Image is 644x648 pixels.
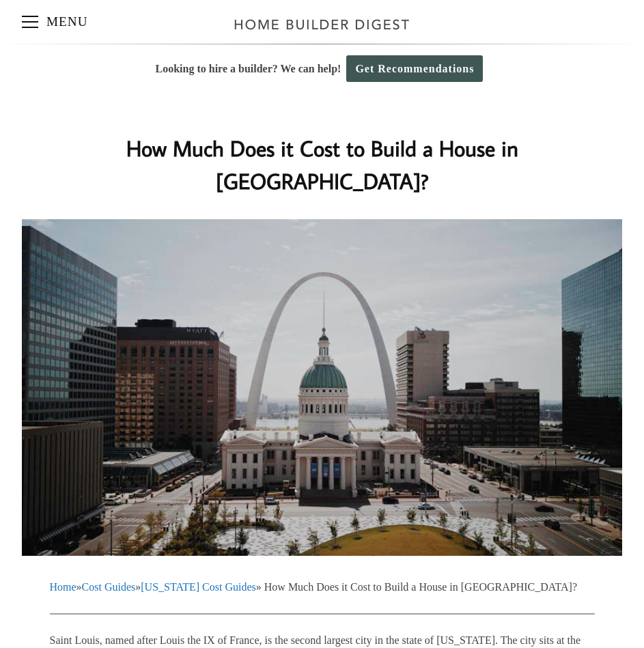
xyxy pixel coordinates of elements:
a: [US_STATE] Cost Guides [141,581,256,593]
p: » » » How Much Does it Cost to Build a House in [GEOGRAPHIC_DATA]? [50,578,595,597]
img: Home Builder Digest [228,11,416,38]
a: Get Recommendations [346,55,483,82]
h1: How Much Does it Cost to Build a House in [GEOGRAPHIC_DATA]? [50,132,595,197]
a: Home [50,581,76,593]
a: Cost Guides [82,581,136,593]
span: Menu [22,21,38,23]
